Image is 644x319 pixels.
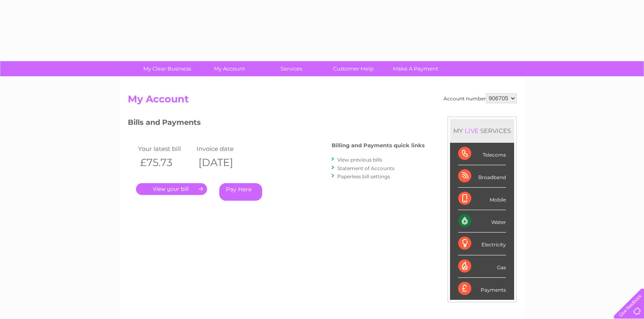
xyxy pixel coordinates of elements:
div: Water [458,210,506,233]
a: Pay Here [219,183,262,201]
th: [DATE] [194,154,253,171]
th: £75.73 [136,154,195,171]
a: Customer Help [320,61,387,76]
a: . [136,183,207,195]
div: Telecoms [458,143,506,165]
a: My Account [196,61,263,76]
div: Mobile [458,188,506,210]
td: Invoice date [194,143,253,154]
h4: Billing and Payments quick links [332,142,425,148]
div: Gas [458,255,506,278]
div: Account number [443,93,517,103]
a: View previous bills [337,157,382,163]
a: Make A Payment [382,61,449,76]
a: Paperless bill settings [337,173,390,179]
div: LIVE [463,127,480,135]
td: Your latest bill [136,143,195,154]
div: Electricity [458,233,506,255]
a: My Clear Business [134,61,201,76]
div: Broadband [458,165,506,188]
h3: Bills and Payments [128,117,425,131]
div: Payments [458,278,506,300]
a: Statement of Accounts [337,165,394,171]
h2: My Account [128,93,517,109]
a: Services [258,61,325,76]
div: MY SERVICES [450,119,514,142]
